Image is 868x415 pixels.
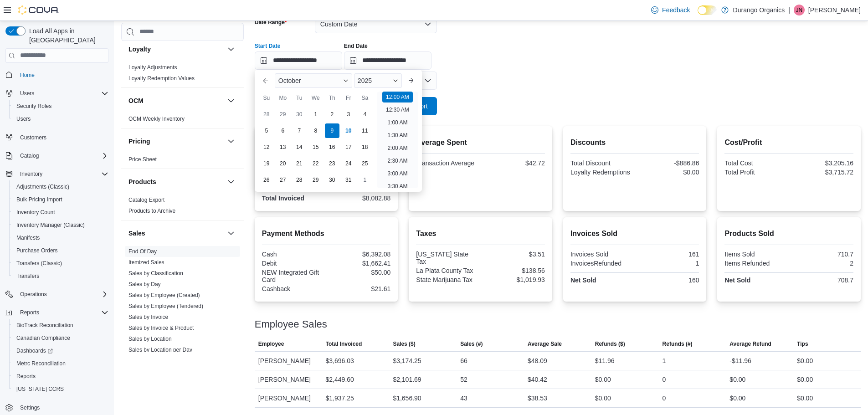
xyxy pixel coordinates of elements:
button: Customers [2,131,112,144]
span: Itemized Sales [128,259,164,266]
button: Inventory [16,169,46,179]
p: | [788,5,790,15]
h3: Pricing [128,137,150,146]
span: Inventory Manager (Classic) [16,221,85,229]
h3: Loyalty [128,45,151,54]
li: 3:30 AM [384,181,411,192]
div: day-14 [292,140,307,154]
span: Canadian Compliance [16,334,70,342]
span: Bulk Pricing Import [13,194,108,205]
li: 12:00 AM [382,92,413,102]
button: Users [16,88,38,99]
strong: Net Sold [724,277,750,284]
span: Sales by Day [128,281,161,288]
div: -$886.86 [637,159,699,167]
span: Security Roles [13,101,108,112]
div: $2,101.69 [393,374,421,385]
div: Jessica Neal [794,5,805,15]
div: day-24 [341,156,356,171]
span: Reports [20,309,39,316]
div: $48.09 [528,355,547,366]
div: $42.72 [483,159,545,167]
button: Reports [9,370,112,383]
div: day-5 [259,123,274,138]
span: Inventory Manager (Classic) [13,220,108,231]
a: End Of Day [128,248,157,255]
div: Total Profit [724,169,787,176]
span: Inventory Count [13,207,108,218]
div: day-20 [276,156,290,171]
span: Metrc Reconciliation [16,360,66,367]
span: Total Invoiced [326,340,362,348]
span: BioTrack Reconciliation [16,322,73,329]
button: Catalog [16,150,42,161]
div: day-22 [308,156,323,171]
div: $0.00 [729,374,745,385]
a: Dashboards [13,345,56,356]
div: day-28 [292,173,307,187]
div: Transaction Average [416,159,478,167]
div: -$11.96 [729,355,751,366]
a: Home [16,70,38,81]
div: $2,449.60 [326,374,354,385]
div: La Plata County Tax [416,267,478,274]
span: Sales by Location [128,335,172,343]
button: Home [2,68,112,82]
h2: Invoices Sold [570,228,699,239]
button: Products [128,177,224,186]
a: Sales by Location per Day [128,347,192,353]
div: $3,205.16 [791,159,853,167]
h2: Discounts [570,137,699,148]
span: Home [20,72,35,79]
span: Sales by Employee (Tendered) [128,302,203,310]
span: Metrc Reconciliation [13,358,108,369]
div: InvoicesRefunded [570,260,633,267]
label: Date Range [255,19,287,26]
div: $0.00 [637,169,699,176]
div: $0.00 [797,374,813,385]
span: Products to Archive [128,207,175,215]
span: Average Refund [729,340,771,348]
div: $8,082.88 [328,195,390,202]
div: 52 [460,374,467,385]
div: day-23 [325,156,339,171]
div: day-29 [276,107,290,122]
div: 710.7 [791,251,853,258]
div: day-11 [358,123,372,138]
div: day-15 [308,140,323,154]
li: 2:00 AM [384,143,411,154]
div: Sa [358,91,372,105]
a: Canadian Compliance [13,333,74,343]
label: End Date [344,42,368,50]
button: Operations [2,288,112,301]
div: day-8 [308,123,323,138]
div: day-2 [325,107,339,122]
a: Inventory Count [13,207,59,218]
button: Settings [2,401,112,414]
span: Transfers (Classic) [13,258,108,269]
div: Total Discount [570,159,633,167]
button: Loyalty [226,44,236,55]
div: 0 [663,374,666,385]
button: Previous Month [258,73,273,88]
div: $50.00 [328,269,390,276]
button: Transfers (Classic) [9,257,112,270]
h2: Taxes [416,228,545,239]
a: Dashboards [9,344,112,357]
button: BioTrack Reconciliation [9,319,112,332]
button: OCM [226,95,236,106]
span: Dashboards [13,345,108,356]
span: Catalog Export [128,196,164,204]
h3: Products [128,177,156,186]
div: 1 [637,260,699,267]
span: Manifests [13,232,108,243]
div: day-1 [308,107,323,122]
div: Sales [121,246,244,403]
input: Press the down key to open a popover containing a calendar. [344,51,431,70]
button: Next month [404,73,418,88]
button: Catalog [2,149,112,162]
span: Catalog [16,150,108,161]
span: Customers [16,132,108,143]
a: Customers [16,132,50,143]
button: Sales [226,228,236,239]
